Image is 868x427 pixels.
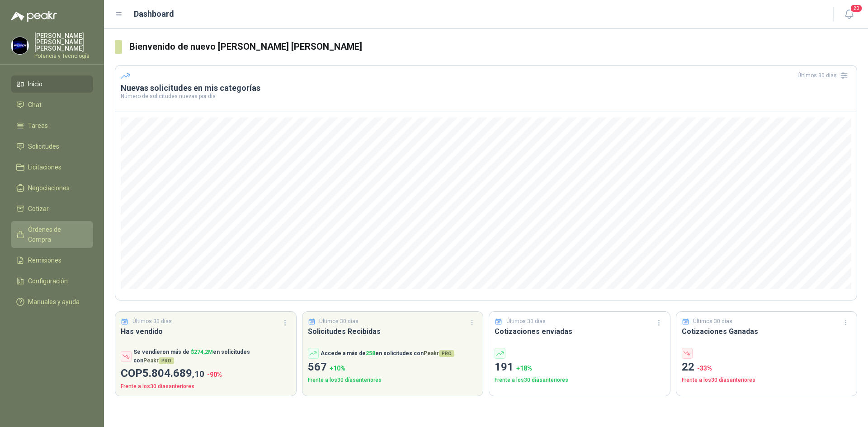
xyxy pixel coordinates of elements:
span: 5.804.689 [142,367,204,380]
h3: Solicitudes Recibidas [308,326,478,337]
h3: Bienvenido de nuevo [PERSON_NAME] [PERSON_NAME] [129,40,857,54]
span: 258 [366,350,375,357]
img: Company Logo [11,37,28,54]
p: Últimos 30 días [132,317,172,326]
a: Chat [11,96,93,113]
p: Frente a los 30 días anteriores [121,382,291,391]
span: Solicitudes [28,141,59,151]
p: Se vendieron más de en solicitudes con [133,348,291,365]
span: Cotizar [28,204,49,214]
p: Últimos 30 días [693,317,732,326]
span: Inicio [28,79,42,89]
p: Número de solicitudes nuevas por día [121,94,851,99]
p: Frente a los 30 días anteriores [495,376,665,385]
span: 20 [850,4,863,13]
span: PRO [439,350,454,357]
p: Últimos 30 días [319,317,359,326]
p: Accede a más de en solicitudes con [321,349,454,358]
span: Manuales y ayuda [28,297,80,307]
a: Tareas [11,117,93,134]
span: ,10 [192,369,204,379]
p: [PERSON_NAME] [PERSON_NAME] [PERSON_NAME] [34,33,93,52]
span: Peakr [143,357,174,364]
h3: Nuevas solicitudes en mis categorías [121,83,851,94]
span: Órdenes de Compra [28,225,85,244]
a: Solicitudes [11,138,93,155]
a: Inicio [11,75,93,93]
a: Órdenes de Compra [11,221,93,248]
span: + 10 % [330,365,345,372]
a: Configuración [11,272,93,290]
a: Negociaciones [11,179,93,197]
a: Licitaciones [11,159,93,176]
a: Manuales y ayuda [11,293,93,310]
p: 191 [495,359,665,376]
span: Peakr [424,350,454,357]
span: PRO [159,357,174,364]
p: 22 [682,359,852,376]
h3: Cotizaciones Ganadas [682,326,852,337]
p: Frente a los 30 días anteriores [682,376,852,385]
span: $ 274,2M [191,349,213,355]
span: -33 % [697,365,712,372]
span: Negociaciones [28,183,70,193]
span: + 18 % [516,365,532,372]
span: Remisiones [28,255,61,265]
p: Últimos 30 días [506,317,546,326]
button: 20 [841,6,857,23]
div: Últimos 30 días [797,68,851,83]
p: Frente a los 30 días anteriores [308,376,478,385]
span: Configuración [28,276,68,286]
span: Chat [28,100,42,110]
h1: Dashboard [134,8,174,20]
span: Tareas [28,121,48,131]
span: -90 % [207,371,222,378]
a: Cotizar [11,200,93,217]
a: Remisiones [11,252,93,269]
p: 567 [308,359,478,376]
span: Licitaciones [28,162,61,172]
img: Logo peakr [11,11,57,22]
h3: Has vendido [121,326,291,337]
h3: Cotizaciones enviadas [495,326,665,337]
p: COP [121,365,291,382]
p: Potencia y Tecnología [34,53,93,59]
